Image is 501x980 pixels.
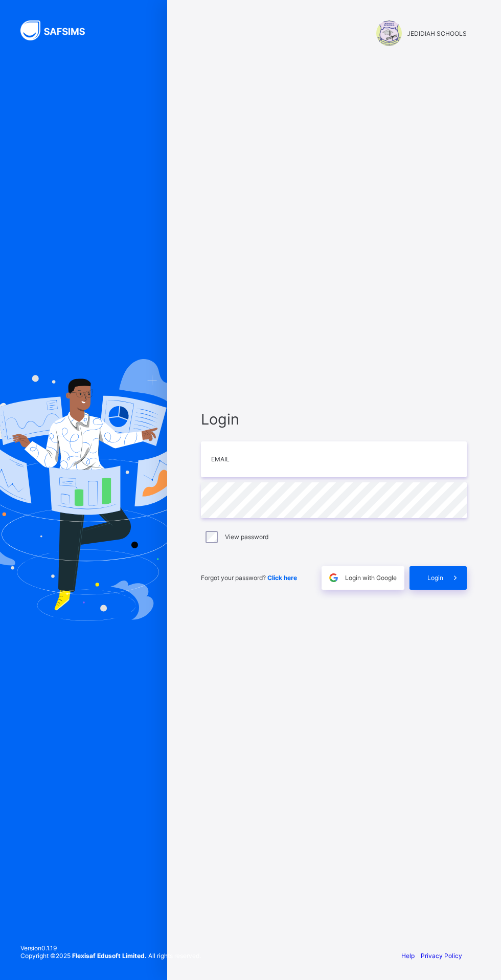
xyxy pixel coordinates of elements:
[328,572,339,584] img: google.396cfc9801f0270233282035f929180a.svg
[401,952,415,960] a: Help
[201,410,467,428] span: Login
[427,574,443,582] span: Login
[72,952,147,960] strong: Flexisaf Edusoft Limited.
[225,533,268,541] label: View password
[267,574,297,582] a: Click here
[20,944,201,952] span: Version 0.1.19
[20,952,201,960] span: Copyright © 2025 All rights reserved.
[201,574,297,582] span: Forgot your password?
[345,574,397,582] span: Login with Google
[407,30,467,37] span: JEDIDIAH SCHOOLS
[421,952,462,960] a: Privacy Policy
[20,20,97,40] img: SAFSIMS Logo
